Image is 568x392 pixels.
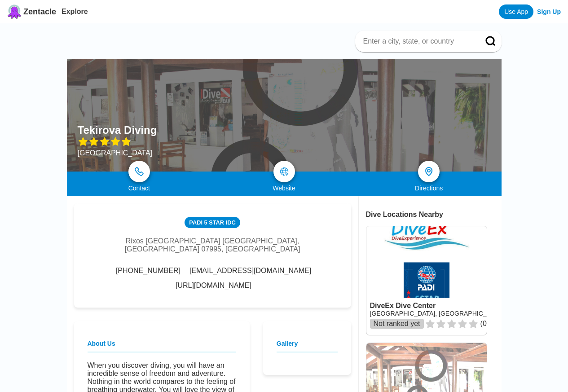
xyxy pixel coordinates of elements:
h2: About Us [88,340,236,352]
div: PADI 5 Star IDC [185,217,240,228]
input: Enter a city, state, or country [362,37,473,46]
img: Zentacle logo [7,4,22,19]
span: [EMAIL_ADDRESS][DOMAIN_NAME] [189,267,311,275]
img: map [280,167,289,176]
a: [URL][DOMAIN_NAME] [176,282,251,290]
div: Directions [357,185,502,192]
a: Use App [499,4,533,19]
h2: Gallery [277,340,338,352]
a: map [273,161,295,182]
h1: Tekirova Diving [78,124,157,137]
div: Contact [67,185,212,192]
span: [PHONE_NUMBER] [116,267,181,275]
div: Website [211,185,357,192]
a: Zentacle logoZentacle [7,4,56,19]
img: phone [135,167,144,176]
div: Rixos [GEOGRAPHIC_DATA] [GEOGRAPHIC_DATA], [GEOGRAPHIC_DATA] 07995, [GEOGRAPHIC_DATA] [88,237,338,253]
img: directions [423,166,434,177]
span: Zentacle [23,7,56,17]
a: Explore [62,8,88,15]
a: directions [418,161,440,182]
div: [GEOGRAPHIC_DATA] [78,149,157,157]
div: Dive Locations Nearby [366,211,502,219]
a: Sign Up [537,8,561,15]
